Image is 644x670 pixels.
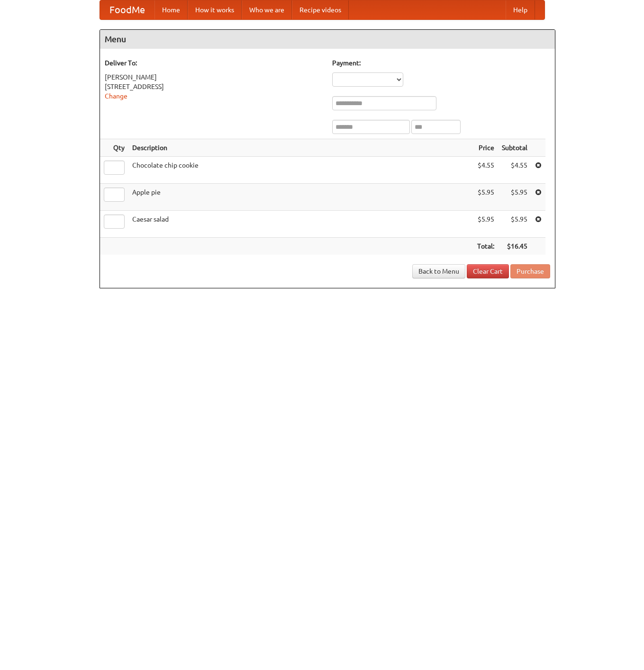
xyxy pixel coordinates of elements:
[128,157,473,184] td: Chocolate chip cookie
[128,211,473,238] td: Caesar salad
[105,92,127,100] a: Change
[498,139,531,157] th: Subtotal
[498,184,531,211] td: $5.95
[412,264,465,278] a: Back to Menu
[128,184,473,211] td: Apple pie
[242,0,292,19] a: Who we are
[498,157,531,184] td: $4.55
[100,139,128,157] th: Qty
[498,238,531,255] th: $16.45
[467,264,509,278] a: Clear Cart
[506,0,535,19] a: Help
[498,211,531,238] td: $5.95
[100,0,154,19] a: FoodMe
[105,72,323,82] div: [PERSON_NAME]
[473,157,498,184] td: $4.55
[473,211,498,238] td: $5.95
[473,184,498,211] td: $5.95
[473,139,498,157] th: Price
[292,0,349,19] a: Recipe videos
[105,58,323,68] h5: Deliver To:
[332,58,550,68] h5: Payment:
[473,238,498,255] th: Total:
[100,30,555,49] h4: Menu
[128,139,473,157] th: Description
[510,264,550,278] button: Purchase
[105,82,323,91] div: [STREET_ADDRESS]
[188,0,242,19] a: How it works
[154,0,188,19] a: Home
